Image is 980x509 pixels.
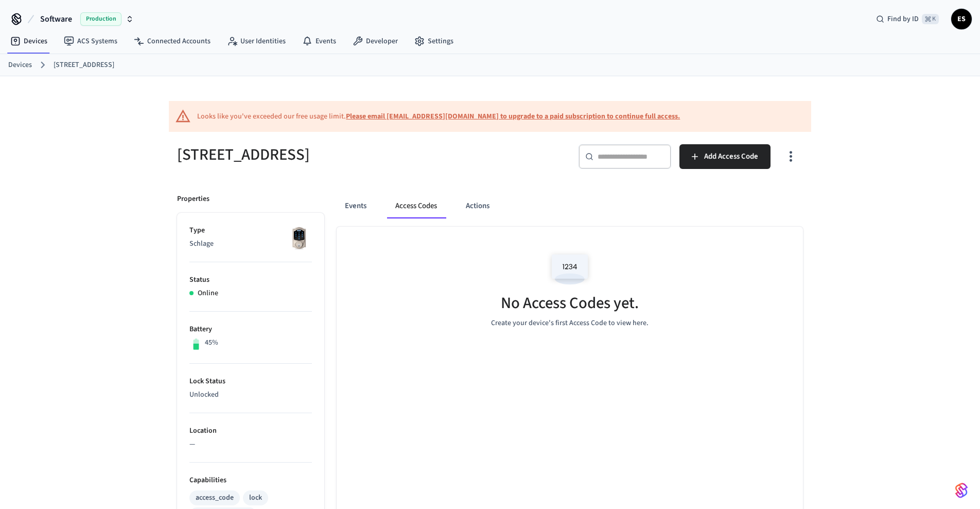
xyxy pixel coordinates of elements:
div: access_code [196,493,234,503]
p: 45% [205,337,218,348]
div: ant example [337,194,803,218]
p: Unlocked [189,389,312,400]
button: Actions [458,194,498,218]
span: Add Access Code [704,150,758,163]
p: Properties [177,194,209,205]
div: Find by ID⌘ K [868,10,947,28]
div: lock [249,493,262,503]
a: Devices [2,32,56,50]
h5: [STREET_ADDRESS] [177,144,484,165]
p: — [189,439,312,450]
button: Add Access Code [679,144,771,169]
img: SeamLogoGradient.69752ec5.svg [955,482,968,499]
a: Please email [EMAIL_ADDRESS][DOMAIN_NAME] to upgrade to a paid subscription to continue full access. [346,111,680,122]
a: [STREET_ADDRESS] [54,60,114,71]
button: Events [337,194,375,218]
button: ES [951,9,972,29]
a: Events [294,32,344,50]
a: Devices [8,60,32,71]
span: Production [80,12,121,26]
img: Access Codes Empty State [547,247,593,291]
h5: No Access Codes yet. [501,293,639,314]
p: Status [189,275,312,285]
a: Settings [406,32,462,50]
a: User Identities [219,32,294,50]
p: Create your device's first Access Code to view here. [491,318,649,329]
a: Developer [344,32,406,50]
span: ES [952,10,971,28]
a: Connected Accounts [126,32,219,50]
p: Battery [189,324,312,335]
p: Online [198,288,218,299]
img: Schlage Sense Smart Deadbolt with Camelot Trim, Front [286,225,312,251]
p: Location [189,426,312,436]
span: ⌘ K [922,14,939,24]
div: Looks like you've exceeded our free usage limit. [197,111,680,122]
a: ACS Systems [56,32,126,50]
span: Find by ID [887,14,919,24]
p: Type [189,225,312,236]
p: Schlage [189,239,312,249]
span: Software [40,13,72,25]
button: Access Codes [387,194,445,218]
p: Lock Status [189,376,312,387]
p: Capabilities [189,475,312,486]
